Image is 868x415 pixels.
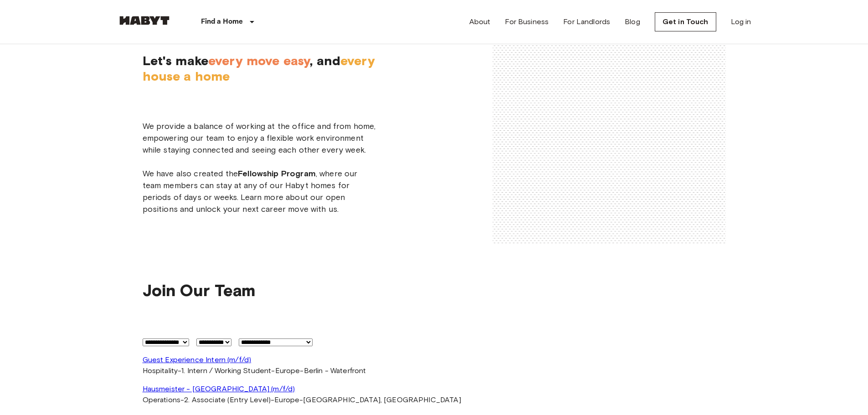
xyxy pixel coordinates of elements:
[208,53,310,68] span: every move easy
[143,280,256,300] span: Join Our Team
[143,354,726,365] a: Guest Experience Intern (m/f/d)
[625,16,640,27] a: Blog
[505,16,549,27] a: For Business
[143,120,376,215] span: We provide a balance of working at the office and from home, empowering our team to enjoy a flexi...
[117,16,172,25] img: Habyt
[274,395,299,404] span: Europe
[201,16,243,27] p: Find a Home
[143,366,178,375] span: Hospitality
[731,16,751,27] a: Log in
[304,366,366,375] span: Berlin - Waterfront
[469,16,491,27] a: About
[143,53,375,84] span: every house a home
[563,16,610,27] a: For Landlords
[143,395,181,404] span: Operations
[655,12,716,31] a: Get in Touch
[143,366,366,375] span: - - -
[238,169,316,179] b: Fellowship Program
[275,366,300,375] span: Europe
[143,384,726,395] a: Hausmeister - [GEOGRAPHIC_DATA] (m/f/d)
[181,366,271,375] span: 1. Intern / Working Student
[184,395,271,404] span: 2. Associate (Entry Level)
[143,395,461,404] span: - - -
[303,395,461,404] span: [GEOGRAPHIC_DATA], [GEOGRAPHIC_DATA]
[143,16,376,84] span: Let's make , and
